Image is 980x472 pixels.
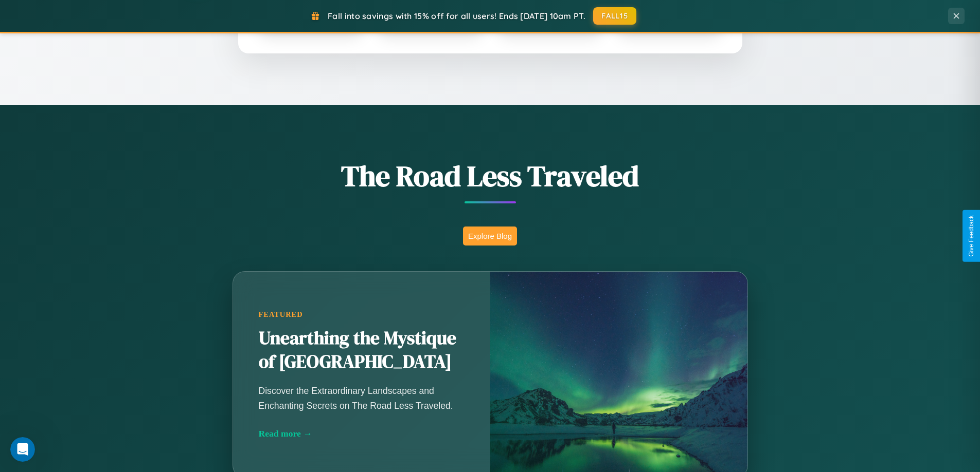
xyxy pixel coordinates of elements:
div: Read more → [259,428,465,439]
span: Fall into savings with 15% off for all users! Ends [DATE] 10am PT. [328,11,585,21]
iframe: Intercom live chat [10,437,35,462]
button: FALL15 [593,7,636,25]
button: Explore Blog [463,226,517,246]
h2: Unearthing the Mystique of [GEOGRAPHIC_DATA] [259,327,465,374]
div: Featured [259,310,465,319]
p: Discover the Extraordinary Landscapes and Enchanting Secrets on The Road Less Traveled. [259,384,465,412]
h1: The Road Less Traveled [182,156,799,196]
div: Give Feedback [968,215,975,257]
